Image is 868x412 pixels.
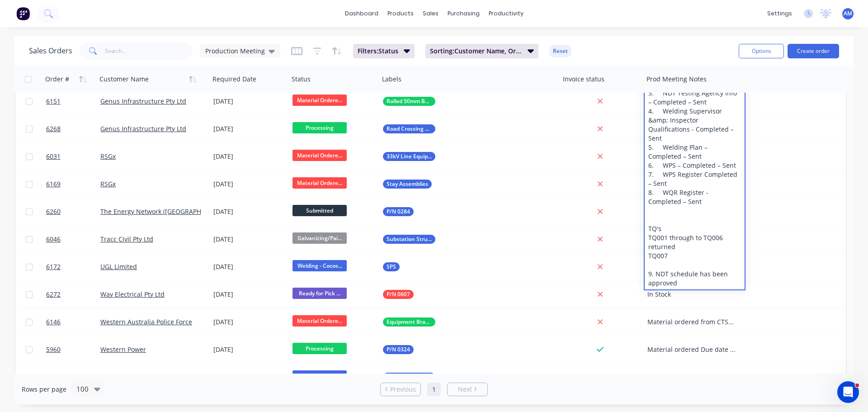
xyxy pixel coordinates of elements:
button: Sorting:Customer Name, Order # [425,44,538,58]
div: [DATE] [213,207,285,216]
div: Invoice status [563,75,604,84]
button: Road Crossing Signs [383,124,435,133]
div: settings [763,7,797,20]
a: RSGx [100,152,116,161]
div: Customer Name [99,75,149,84]
a: Western Power [100,345,146,354]
div: Material ordered from CTSM Formed Plates & Coating: [DATE] [647,317,737,327]
ul: Pagination [377,383,491,396]
a: The Energy Network ([GEOGRAPHIC_DATA]) Pty Ltd [100,207,251,216]
span: Welding - Wella... [292,370,347,382]
button: Substation Steel & Ali [383,373,435,382]
div: [DATE] [213,373,285,382]
span: P/N 0284 [387,207,410,216]
div: sales [418,7,443,20]
button: Options [739,44,784,58]
div: purchasing [443,7,484,20]
span: Filters: Status [358,47,398,56]
span: Production Meeting [205,46,265,56]
div: Required Date [212,75,256,84]
button: P/N 0324 [383,345,414,354]
span: Material Ordere... [292,95,347,106]
span: Road Crossing Signs [387,124,432,133]
span: 6146 [46,317,61,327]
button: Equipment Brackets [383,317,435,327]
button: Stay Assemblies [383,180,432,189]
span: Material Ordere... [292,177,347,189]
span: Welding - Cocos... [292,260,347,271]
span: 6151 [46,97,61,106]
span: Substation Steel & Ali [387,373,432,382]
span: SPS [387,262,396,271]
div: Order # [45,75,69,84]
a: RSGx [100,180,116,188]
button: P/N 0284 [383,207,414,216]
span: 6046 [46,235,61,244]
span: Rolled 50mm Bars [387,97,432,106]
h1: Sales Orders [29,47,72,55]
span: Sorting: Customer Name, Order # [430,47,522,56]
span: 6268 [46,124,61,133]
div: In Stock [647,290,737,299]
span: Previous [390,385,416,394]
a: Western Australia Police Force [100,317,192,326]
div: [DATE] [213,317,285,327]
span: Submitted [292,205,347,216]
div: [DATE] [213,152,285,161]
div: products [383,7,418,20]
a: 6268 [46,115,100,142]
span: Substation Structural Steel [387,235,432,244]
a: Genus Infrastructure Pty Ltd [100,124,186,133]
a: 6260 [46,198,100,225]
button: Filters:Status [353,44,415,58]
span: 6272 [46,290,61,299]
a: Previous page [381,385,420,394]
a: 6151 [46,88,100,115]
a: Genus Infrastructure Pty Ltd [100,97,186,105]
div: [DATE] [213,290,285,299]
a: 6031 [46,143,100,170]
a: Next page [448,385,487,394]
a: 6272 [46,281,100,308]
a: UGL Limited [100,262,137,271]
span: 6031 [46,152,61,161]
button: P/N 0607 [383,290,414,299]
a: 6172 [46,253,100,280]
span: 6172 [46,262,61,271]
span: 6260 [46,207,61,216]
div: Status [292,75,311,84]
a: 6146 [46,308,100,336]
button: Substation Structural Steel [383,235,435,244]
span: Equipment Brackets [387,317,432,327]
button: Reset [549,45,571,57]
span: Processing [292,122,347,133]
span: AM [844,9,852,18]
a: Way Electrical Pty Ltd [100,290,165,298]
iframe: Intercom live chat [837,381,859,403]
div: Labels [382,75,401,84]
span: Next [458,385,472,394]
button: Rolled 50mm Bars [383,97,435,106]
span: P/N 0324 [387,345,410,354]
div: [DATE] [213,345,285,354]
a: 6046 [46,226,100,253]
span: Ready for Pick ... [292,288,347,299]
span: 5960 [46,345,61,354]
span: Material Ordere... [292,150,347,161]
span: 33kV Line Equipment [387,152,432,161]
div: [DATE] [213,97,285,106]
div: Material ordered Due date updated to 30/09 Steel: cut Plates: here Fasteners: here Gripspan: 05/0... [647,345,737,354]
button: SPS [383,262,400,271]
span: Galvanizing/Pai... [292,232,347,244]
span: P/N 0607 [387,290,410,299]
div: [PERSON_NAME]: cut Ali Plates: here and prepped Ali Laminates: Here Copper Plates: Here Cable & A... [647,373,737,382]
span: Material Ordere... [292,315,347,327]
a: 5984 [46,364,100,391]
button: 33kV Line Equipment [383,152,435,161]
img: Factory [16,7,30,20]
a: Page 1 is your current page [427,383,441,396]
a: Western Power [100,373,146,381]
div: [DATE] [213,180,285,189]
div: productivity [484,7,528,20]
div: [DATE] [213,262,285,271]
